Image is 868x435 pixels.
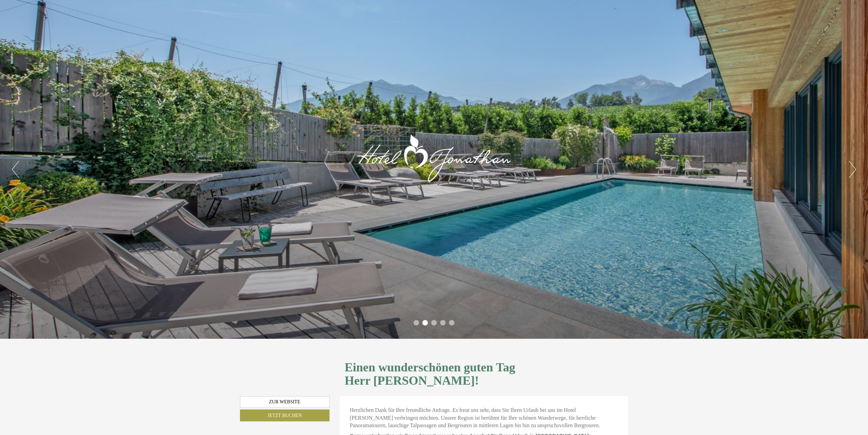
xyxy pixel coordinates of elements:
[240,409,329,421] a: Jetzt buchen
[345,361,623,388] h1: Einen wunderschönen guten Tag Herr [PERSON_NAME]!
[240,396,329,408] a: Zur Website
[12,161,19,178] button: Previous
[849,161,856,178] button: Next
[350,406,618,430] p: Herzlichen Dank für Ihre freundliche Anfrage. Es freut uns sehr, dass Sie Ihren Urlaub bei uns im...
